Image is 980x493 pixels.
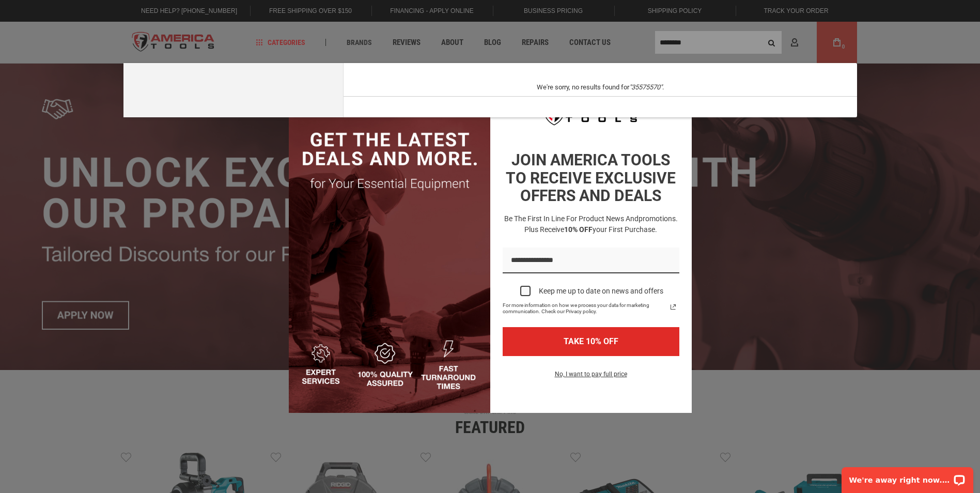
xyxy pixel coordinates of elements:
div: We're sorry, no results found for . [369,84,831,91]
div: Keep me up to date on news and offers [539,287,663,296]
a: Read our Privacy Policy [667,301,679,313]
em: "35575570" [629,83,662,91]
button: TAKE 10% OFF [503,327,679,356]
iframe: LiveChat chat widget [835,460,980,493]
strong: JOIN AMERICA TOOLS TO RECEIVE EXCLUSIVE OFFERS AND DEALS [506,151,676,205]
svg: link icon [667,301,679,313]
strong: 10% OFF [564,225,593,234]
input: Email field [503,248,679,274]
span: For more information on how we process your data for marketing communication. Check our Privacy p... [503,302,667,315]
button: No, I want to pay full price [547,368,635,386]
h3: Be the first in line for product news and [501,213,681,235]
span: promotions. Plus receive your first purchase. [524,214,678,234]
